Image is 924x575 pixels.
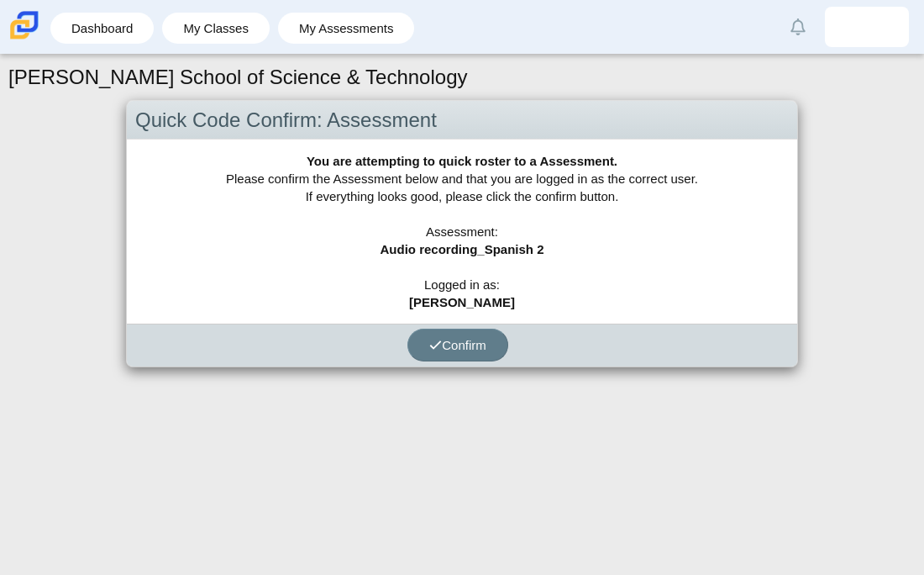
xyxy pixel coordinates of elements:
[825,7,909,47] a: melany.medina.WF1fFz
[853,13,880,40] img: melany.medina.WF1fFz
[59,13,145,44] a: Dashboard
[429,338,486,352] span: Confirm
[127,140,797,324] div: Please confirm the Assessment below and that you are logged in as the correct user. If everything...
[407,329,508,361] button: Confirm
[409,295,515,309] b: [PERSON_NAME]
[380,242,543,256] b: Audio recording_Spanish 2
[8,63,468,92] h1: [PERSON_NAME] School of Science & Technology
[127,101,797,140] div: Quick Code Confirm: Assessment
[7,31,42,45] a: Carmen School of Science & Technology
[7,8,42,43] img: Carmen School of Science & Technology
[307,154,617,168] b: You are attempting to quick roster to a Assessment.
[286,13,407,44] a: My Assessments
[171,13,261,44] a: My Classes
[780,8,816,45] a: Alerts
